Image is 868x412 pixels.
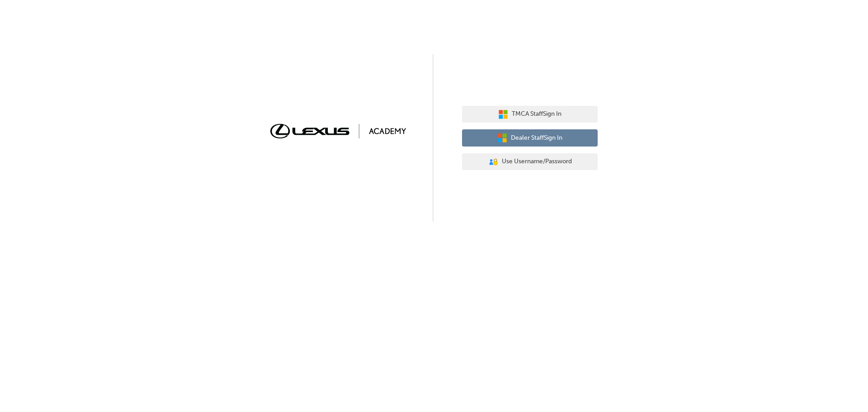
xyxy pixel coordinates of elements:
span: Dealer Staff Sign In [511,133,562,143]
button: TMCA StaffSign In [462,106,598,123]
img: Trak [270,124,406,138]
button: Dealer StaffSign In [462,129,598,147]
button: Use Username/Password [462,153,598,170]
span: Use Username/Password [502,156,572,167]
span: TMCA Staff Sign In [512,109,561,119]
